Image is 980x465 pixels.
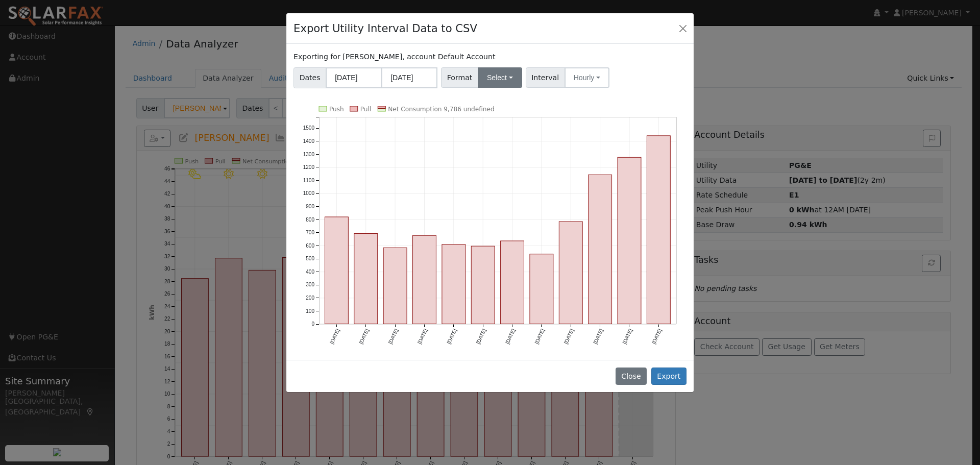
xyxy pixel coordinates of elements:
[306,295,314,301] text: 200
[306,216,314,222] text: 800
[559,222,582,324] rect: onclick=""
[565,67,609,88] button: Hourly
[530,254,553,324] rect: onclick=""
[526,67,565,88] span: Interval
[306,256,314,261] text: 500
[446,328,458,345] text: [DATE]
[478,67,522,88] button: Select
[325,217,349,324] rect: onclick=""
[306,269,314,275] text: 400
[360,106,371,113] text: Pull
[475,328,487,345] text: [DATE]
[329,106,344,113] text: Push
[303,190,315,196] text: 1000
[388,106,494,113] text: Net Consumption 9,786 undefined
[306,204,314,209] text: 900
[306,242,314,248] text: 600
[383,248,407,324] rect: onclick=""
[306,230,314,235] text: 700
[616,368,647,385] button: Close
[676,21,690,35] button: Close
[303,151,315,157] text: 1300
[293,67,326,88] span: Dates
[592,328,604,345] text: [DATE]
[442,244,465,324] rect: onclick=""
[416,328,428,345] text: [DATE]
[312,321,315,327] text: 0
[618,157,641,324] rect: onclick=""
[651,368,687,385] button: Export
[441,67,478,88] span: Format
[589,175,612,324] rect: onclick=""
[293,20,477,37] h4: Export Utility Interval Data to CSV
[651,328,663,345] text: [DATE]
[358,328,370,345] text: [DATE]
[306,282,314,287] text: 300
[303,178,315,183] text: 1100
[354,233,378,324] rect: onclick=""
[303,164,315,170] text: 1200
[622,328,633,345] text: [DATE]
[303,138,315,144] text: 1400
[501,241,524,324] rect: onclick=""
[293,52,495,62] label: Exporting for [PERSON_NAME], account Default Account
[413,235,436,324] rect: onclick=""
[387,328,399,345] text: [DATE]
[647,136,671,324] rect: onclick=""
[563,328,575,345] text: [DATE]
[471,246,495,324] rect: onclick=""
[306,308,314,313] text: 100
[329,328,340,345] text: [DATE]
[303,125,315,131] text: 1500
[534,328,546,345] text: [DATE]
[504,328,516,345] text: [DATE]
